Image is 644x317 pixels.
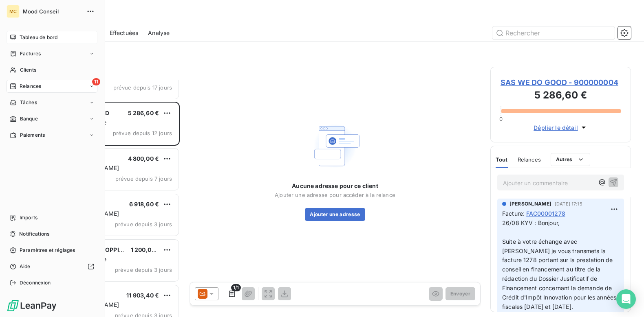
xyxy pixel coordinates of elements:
[115,221,172,227] span: prévue depuis 3 jours
[501,77,621,88] span: SAS WE DO GOOD - 900000004
[113,130,172,136] span: prévue depuis 12 jours
[128,109,159,116] span: 5 286,60 €
[39,80,180,317] div: grid
[7,299,57,312] img: Logo LeanPay
[126,292,159,299] span: 11 903,40 €
[20,279,51,286] span: Déconnexion
[7,260,97,273] a: Aide
[292,182,378,190] span: Aucune adresse pour ce client
[492,26,615,39] input: Rechercher
[113,84,172,91] span: prévue depuis 17 jours
[7,5,20,18] div: MC
[616,289,636,309] div: Open Intercom Messenger
[128,155,159,162] span: 4 800,00 €
[446,287,475,300] button: Envoyer
[499,116,503,122] span: 0
[20,34,57,41] span: Tableau de bord
[20,99,37,106] span: Tâches
[20,131,45,139] span: Paiements
[19,230,49,238] span: Notifications
[20,214,37,221] span: Imports
[20,115,38,122] span: Banque
[148,29,170,37] span: Analyse
[20,83,41,90] span: Relances
[309,120,361,172] img: Empty state
[551,153,590,166] button: Autres
[509,200,551,208] span: [PERSON_NAME]
[305,208,365,221] button: Ajouter une adresse
[110,29,139,37] span: Effectuées
[20,247,75,254] span: Paramètres et réglages
[502,238,618,310] span: Suite à votre échange avec [PERSON_NAME] je vous transmets la facture 1278 portant sur la prestat...
[518,156,541,163] span: Relances
[526,209,565,218] span: FAC00001278
[129,201,159,208] span: 6 918,60 €
[534,123,578,132] span: Déplier le détail
[92,78,100,85] span: 11
[20,50,41,57] span: Factures
[231,284,241,291] span: 1/1
[496,156,508,163] span: Tout
[131,246,161,253] span: 1 200,00 €
[23,8,82,15] span: Mood Conseil
[502,219,560,226] span: 26/08 KYV : Bonjour,
[115,175,172,182] span: prévue depuis 7 jours
[531,123,590,132] button: Déplier le détail
[502,209,525,218] span: Facture :
[275,192,395,198] span: Ajouter une adresse pour accéder à la relance
[115,267,172,273] span: prévue depuis 3 jours
[20,66,36,74] span: Clients
[555,201,582,206] span: [DATE] 17:15
[501,88,621,104] h3: 5 286,60 €
[20,263,31,270] span: Aide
